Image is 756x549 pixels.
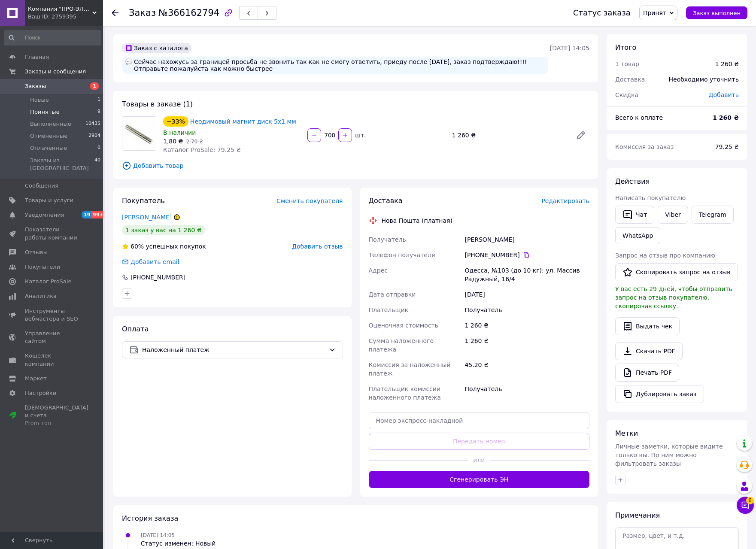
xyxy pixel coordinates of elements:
[463,263,591,287] div: Одесса, №103 (до 10 кг): ул. Массив Радужный, 16/4
[369,306,409,313] span: Плательщик
[25,419,88,427] div: Prom топ
[25,307,79,323] span: Инструменты вебмастера и SEO
[25,404,88,428] span: [DEMOGRAPHIC_DATA] и счета
[715,60,739,68] div: 1 260 ₴
[30,120,71,128] span: Выполненные
[737,497,754,514] button: Чат с покупателем6
[163,116,188,127] div: −33%
[615,114,663,121] span: Всего к оплате
[615,511,660,519] span: Примечания
[573,9,631,17] div: Статус заказа
[28,13,103,21] div: Ваш ID: 2759395
[369,337,434,353] span: Сумма наложенного платежа
[163,146,241,153] span: Каталог ProSale: 79.25 ₴
[276,197,343,204] span: Сменить покупателя
[692,206,734,224] a: Telegram
[615,194,686,201] span: Написать покупателю
[25,68,86,76] span: Заказы и сообщения
[25,292,57,300] span: Аналитика
[30,144,67,152] span: Оплаченные
[25,375,47,382] span: Маркет
[369,236,406,243] span: Получатель
[91,211,106,218] span: 99+
[615,227,660,244] a: WhatsApp
[463,232,591,247] div: [PERSON_NAME]
[25,389,56,397] span: Настройки
[541,197,589,204] span: Редактировать
[572,127,589,144] a: Редактировать
[82,211,91,218] span: 19
[122,325,149,333] span: Оплата
[122,100,193,108] span: Товары в заказе (1)
[463,287,591,302] div: [DATE]
[141,532,175,538] span: [DATE] 14:05
[369,322,439,329] span: Оценочная стоимость
[163,129,196,136] span: В наличии
[369,252,435,258] span: Телефон получателя
[468,456,490,464] span: или
[615,342,683,360] a: Скачать PDF
[615,61,639,67] span: 1 товар
[693,10,741,16] span: Заказ выполнен
[25,352,79,367] span: Кошелек компании
[715,143,739,150] span: 79.25 ₴
[30,108,60,116] span: Принятые
[25,330,79,345] span: Управление сайтом
[190,118,296,125] a: Неодимовый магнит диск 5х1 мм
[131,243,144,250] span: 60%
[112,9,118,17] div: Вернуться назад
[28,5,92,13] span: Компания "ПРО-ЭЛЕКТРО" Интернет-магазин pro-elektro.com.ua
[615,91,638,98] span: Скидка
[369,361,451,377] span: Комиссия за наложенный платёж
[94,157,100,172] span: 40
[30,132,67,140] span: Отмененные
[163,138,183,145] span: 1,80 ₴
[380,216,455,225] div: Нова Пошта (платная)
[30,157,94,172] span: Заказы из [GEOGRAPHIC_DATA]
[463,302,591,318] div: Получатель
[550,45,589,52] time: [DATE] 14:05
[369,385,441,401] span: Плательщик комиссии наложенного платежа
[746,497,754,504] span: 6
[97,144,100,152] span: 0
[615,443,723,467] span: Личные заметки, которые видите только вы. По ним можно фильтровать заказы
[122,161,589,170] span: Добавить товар
[615,76,645,83] span: Доставка
[709,91,739,98] span: Добавить
[369,471,590,488] button: Сгенерировать ЭН
[122,43,191,53] div: Заказ с каталога
[449,129,569,141] div: 1 260 ₴
[463,333,591,357] div: 1 260 ₴
[142,345,325,355] span: Наложенный платеж
[25,278,71,285] span: Каталог ProSale
[122,117,156,150] img: Неодимовый магнит диск 5х1 мм
[369,291,416,298] span: Дата отправки
[615,143,674,150] span: Комиссия за заказ
[463,357,591,381] div: 45.20 ₴
[141,539,216,548] div: Статус изменен: Новый
[97,96,100,104] span: 1
[30,96,49,104] span: Новые
[122,225,205,235] div: 1 заказ у вас на 1 260 ₴
[90,82,99,90] span: 1
[658,206,688,224] a: Viber
[463,318,591,333] div: 1 260 ₴
[88,132,100,140] span: 2904
[130,258,180,266] div: Добавить email
[369,412,590,429] input: Номер экспресс-накладной
[664,70,744,89] div: Необходимо уточнить
[130,273,186,282] div: [PHONE_NUMBER]
[25,53,49,61] span: Главная
[25,82,46,90] span: Заказы
[686,6,747,19] button: Заказ выполнен
[122,57,548,74] div: Сейчас нахожусь за границей просьба не звонить так как не смогу ответить, приеду после [DATE], за...
[25,197,73,204] span: Товары и услуги
[25,226,79,241] span: Показатели работы компании
[186,139,203,145] span: 2.70 ₴
[615,43,636,52] span: Итого
[465,251,589,259] div: [PHONE_NUMBER]
[615,177,650,185] span: Действия
[615,252,715,259] span: Запрос на отзыв про компанию
[615,206,654,224] button: Чат
[122,514,178,522] span: История заказа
